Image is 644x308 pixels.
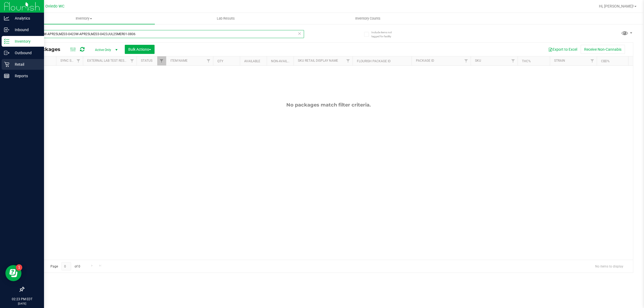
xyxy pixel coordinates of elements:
span: Lab Results [210,16,242,21]
p: Inventory [9,38,42,45]
a: Package ID [416,59,434,63]
a: Filter [344,56,353,65]
inline-svg: Reports [4,73,9,79]
a: Filter [128,56,137,65]
a: Filter [462,56,471,65]
a: Filter [509,56,518,65]
a: Lab Results [155,13,297,24]
button: Bulk Actions [125,45,155,54]
span: All Packages [28,46,66,52]
div: No packages match filter criteria. [24,102,633,108]
inline-svg: Retail [4,62,9,67]
a: Qty [217,59,223,63]
a: Filter [157,56,166,65]
a: Sync Status [60,59,81,63]
a: THC% [522,59,531,63]
inline-svg: Outbound [4,50,9,56]
a: Inventory Counts [297,13,439,24]
p: Inbound [9,27,42,33]
a: Status [141,59,152,63]
span: Page of 0 [46,262,85,270]
a: Flourish Package ID [357,59,391,63]
a: Filter [588,56,597,65]
button: Receive Non-Cannabis [581,45,625,54]
span: Inventory [13,16,155,21]
a: Strain [554,59,565,63]
a: Available [244,59,260,63]
a: CBD% [601,59,610,63]
span: Include items not tagged for facility [371,30,398,38]
span: Hi, [PERSON_NAME]! [599,4,634,8]
inline-svg: Inbound [4,27,9,32]
a: Non-Available [271,59,295,63]
inline-svg: Inventory [4,39,9,44]
p: [DATE] [2,302,42,306]
span: Oviedo WC [45,4,64,9]
a: Sku Retail Display Name [298,59,338,63]
span: Bulk Actions [128,47,151,52]
p: Outbound [9,50,42,56]
input: Search Package ID, Item Name, SKU, Lot or Part Number... [24,30,304,38]
p: 02:23 PM EDT [2,297,42,302]
a: Item Name [170,59,188,63]
a: Inventory [13,13,155,24]
p: Analytics [9,15,42,21]
button: Export to Excel [545,45,581,54]
a: SKU [475,59,481,63]
p: Retail [9,61,42,68]
iframe: Resource center [5,265,21,281]
span: No items to display [591,262,628,270]
a: Filter [204,56,213,65]
iframe: Resource center unread badge [16,264,22,271]
span: Clear [298,30,301,37]
p: Reports [9,73,42,79]
span: Inventory Counts [348,16,388,21]
inline-svg: Analytics [4,16,9,21]
a: External Lab Test Result [87,59,129,63]
a: Filter [74,56,83,65]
